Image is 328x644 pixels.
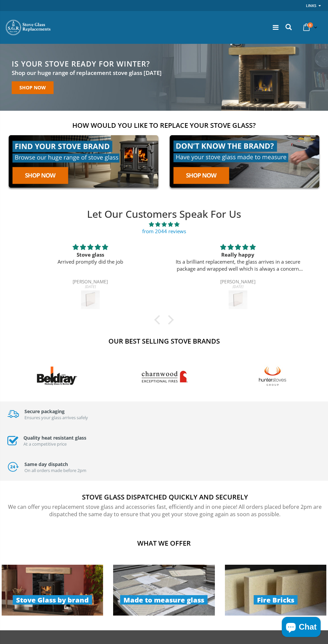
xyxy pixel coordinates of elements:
[172,280,304,285] div: [PERSON_NAME]
[12,69,162,77] h3: Shop our huge range of replacement stove glass [DATE]
[24,467,86,474] p: On all orders made before 2pm
[172,251,304,258] div: Really happy
[24,461,86,467] h3: Same day dispatch
[23,441,86,447] p: At a competitive price
[306,1,316,10] a: Links
[5,121,323,130] h2: How would you like to replace your stove glass?
[225,565,326,616] a: Fire Bricks
[12,60,162,67] h2: Is your stove ready for winter?
[7,503,323,518] p: We can offer you replacement stove glass and accessories fast, efficiently and in one piece! All ...
[2,565,103,616] a: Stove Glass by brand
[254,595,298,605] span: Fire Bricks
[24,415,88,421] p: Ensures your glass arrives safely
[16,221,312,235] a: 4.89 stars from 2044 reviews
[24,408,88,415] h3: Secure packaging
[13,595,92,605] span: Stove Glass by brand
[24,243,156,251] div: 5 stars
[81,290,100,309] img: Custom Cut Robax® Stove Glass
[16,221,312,228] span: 4.89 stars
[172,285,304,288] div: [DATE]
[7,492,323,501] h2: Stove Glass Dispatched Quickly and securely
[5,337,323,346] h2: Our Best Selling Stove Brands
[113,565,215,616] img: cut-to-size-products_279x140.jpg
[5,19,52,36] img: Stove Glass Replacement
[5,131,162,191] img: find-your-brand-cta_9b334d5d-5c94-48ed-825f-d7972bbdebd0.jpg
[301,21,319,34] a: 0
[24,285,156,288] div: [DATE]
[273,23,278,32] a: Menu
[16,207,312,221] h2: Let Our Customers Speak For Us
[5,539,323,548] h2: What we offer
[24,258,156,265] p: Arrived promptly did the job
[24,251,156,258] div: Stove glass
[166,131,323,191] img: made-to-measure-cta_2cd95ceb-d519-4648-b0cf-d2d338fdf11f.jpg
[113,565,215,616] a: Made to measure glass
[24,280,156,285] div: [PERSON_NAME]
[12,81,54,94] a: Shop now
[2,565,103,616] img: stove-glass-products_279x140.jpg
[172,258,304,272] p: Its a brilliant replacement, the glass arrives in a secure package and wrapped well which is alwa...
[280,617,323,639] inbox-online-store-chat: Shopify online store chat
[120,595,208,605] span: Made to measure glass
[142,228,186,235] a: from 2044 reviews
[308,22,313,28] span: 0
[225,565,326,616] img: collection-2-image_279x140.jpg
[172,243,304,251] div: 5 stars
[23,435,86,441] h3: Quality heat resistant glass
[229,290,247,309] img: Mazona Signet JA013S Stove Glass - 205mm x 177mm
